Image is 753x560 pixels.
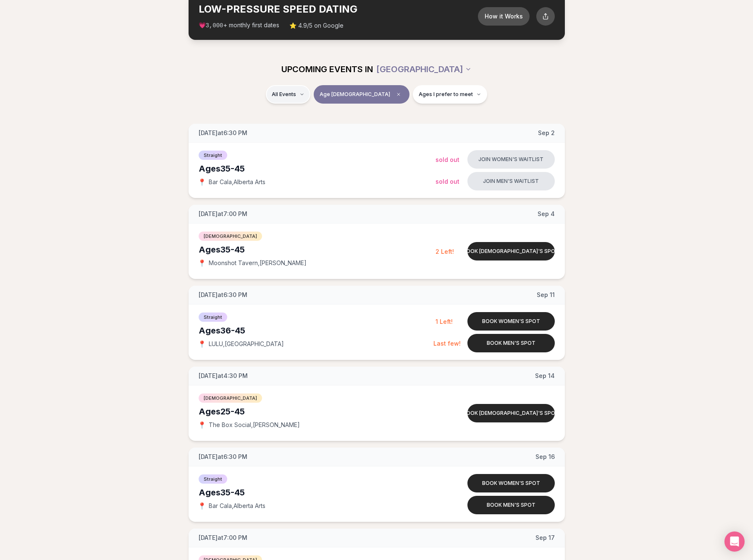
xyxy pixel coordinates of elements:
span: Sep 17 [535,534,555,542]
span: [DEMOGRAPHIC_DATA] [199,232,262,241]
button: Join women's waitlist [467,150,555,169]
button: Age [DEMOGRAPHIC_DATA]Clear age [314,85,409,104]
span: LULU , [GEOGRAPHIC_DATA] [209,340,284,348]
span: ⭐ 4.9/5 on Google [289,21,344,30]
div: Ages 35-45 [199,163,436,175]
button: Join men's waitlist [467,172,555,190]
button: Book women's spot [467,312,555,331]
button: Ages I prefer to meet [413,85,487,104]
span: Bar Cala , Alberta Arts [209,502,265,510]
div: Ages 35-45 [199,487,436,498]
span: 2 Left! [436,248,454,255]
div: Ages 36-45 [199,325,433,336]
span: 📍 [199,503,205,509]
h2: LOW-PRESSURE SPEED DATING [199,3,478,16]
button: Book women's spot [467,474,555,492]
span: [DATE] at 6:30 PM [199,129,247,137]
span: [DATE] at 7:00 PM [199,534,247,542]
span: [DATE] at 6:30 PM [199,291,247,299]
button: Book men's spot [467,496,555,514]
span: Sep 16 [535,453,555,461]
div: Open Intercom Messenger [724,531,745,552]
span: 1 Left! [436,318,453,325]
span: The Box Social , [PERSON_NAME] [209,421,300,429]
span: All Events [272,91,296,98]
div: Ages 35-45 [199,244,436,255]
button: [GEOGRAPHIC_DATA] [376,60,472,78]
span: [DATE] at 4:30 PM [199,372,248,380]
span: 📍 [199,341,205,347]
span: 📍 [199,422,205,428]
span: Sold Out [436,156,459,163]
button: All Events [266,85,310,104]
span: [DATE] at 6:30 PM [199,453,247,461]
span: Ages I prefer to meet [419,91,473,98]
span: 📍 [199,260,205,266]
span: Straight [199,151,227,160]
span: Sep 4 [538,210,555,218]
span: [DATE] at 7:00 PM [199,210,247,218]
span: Age [DEMOGRAPHIC_DATA] [320,91,390,98]
span: Sep 11 [537,291,555,299]
span: Clear age [394,89,404,99]
span: 3,000 [206,22,223,29]
span: Straight [199,474,227,484]
span: Straight [199,313,227,322]
span: [DEMOGRAPHIC_DATA] [199,393,262,403]
span: 💗 + monthly first dates [199,21,279,30]
div: Ages 25-45 [199,406,436,417]
span: Last few! [433,340,461,347]
button: Book [DEMOGRAPHIC_DATA]'s spot [467,404,555,422]
span: Moonshot Tavern , [PERSON_NAME] [209,259,307,267]
span: Sold Out [436,178,459,185]
button: How it Works [478,7,530,26]
span: Sep 2 [538,129,555,137]
button: Book [DEMOGRAPHIC_DATA]'s spot [467,242,555,260]
span: UPCOMING EVENTS IN [281,63,373,75]
span: Bar Cala , Alberta Arts [209,178,265,186]
button: Book men's spot [467,334,555,352]
span: 📍 [199,179,205,185]
span: Sep 14 [535,372,555,380]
